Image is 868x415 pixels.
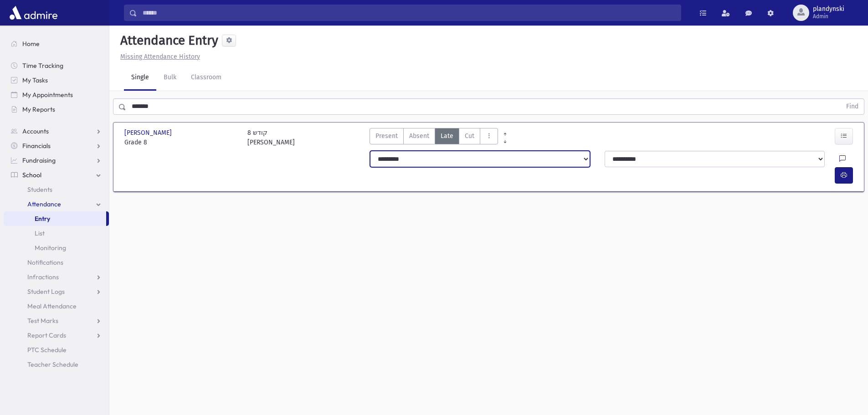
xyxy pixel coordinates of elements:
[117,33,218,48] h5: Attendance Entry
[465,131,474,141] span: Cut
[22,91,73,99] span: My Appointments
[4,299,109,313] a: Meal Attendance
[4,73,109,87] a: My Tasks
[27,317,58,325] span: Test Marks
[4,241,109,255] a: Monitoring
[4,270,109,284] a: Infractions
[124,138,238,147] span: Grade 8
[27,185,52,194] span: Students
[4,138,109,153] a: Financials
[35,244,66,252] span: Monitoring
[813,13,844,20] span: Admin
[22,61,63,70] span: Time Tracking
[4,58,109,73] a: Time Tracking
[27,302,77,310] span: Meal Attendance
[27,360,78,369] span: Teacher Schedule
[4,87,109,102] a: My Appointments
[22,76,48,84] span: My Tasks
[27,346,67,354] span: PTC Schedule
[441,131,453,141] span: Late
[4,211,106,226] a: Entry
[4,182,109,197] a: Students
[22,127,49,135] span: Accounts
[120,53,200,61] u: Missing Attendance History
[137,5,681,21] input: Search
[22,156,56,164] span: Fundraising
[35,215,50,223] span: Entry
[22,105,55,113] span: My Reports
[4,255,109,270] a: Notifications
[124,65,156,91] a: Single
[4,357,109,372] a: Teacher Schedule
[27,258,63,266] span: Notifications
[156,65,184,91] a: Bulk
[27,273,59,281] span: Infractions
[409,131,429,141] span: Absent
[22,142,51,150] span: Financials
[370,128,498,147] div: AttTypes
[375,131,398,141] span: Present
[4,226,109,241] a: List
[4,124,109,138] a: Accounts
[4,197,109,211] a: Attendance
[4,102,109,117] a: My Reports
[4,153,109,168] a: Fundraising
[7,4,60,22] img: AdmirePro
[4,168,109,182] a: School
[247,128,295,147] div: 8 קודש [PERSON_NAME]
[22,171,41,179] span: School
[4,36,109,51] a: Home
[184,65,229,91] a: Classroom
[841,99,864,114] button: Find
[813,5,844,13] span: plandynski
[4,313,109,328] a: Test Marks
[124,128,174,138] span: [PERSON_NAME]
[35,229,45,237] span: List
[4,284,109,299] a: Student Logs
[27,200,61,208] span: Attendance
[4,328,109,343] a: Report Cards
[4,343,109,357] a: PTC Schedule
[27,331,66,339] span: Report Cards
[117,53,200,61] a: Missing Attendance History
[22,40,40,48] span: Home
[27,287,65,296] span: Student Logs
